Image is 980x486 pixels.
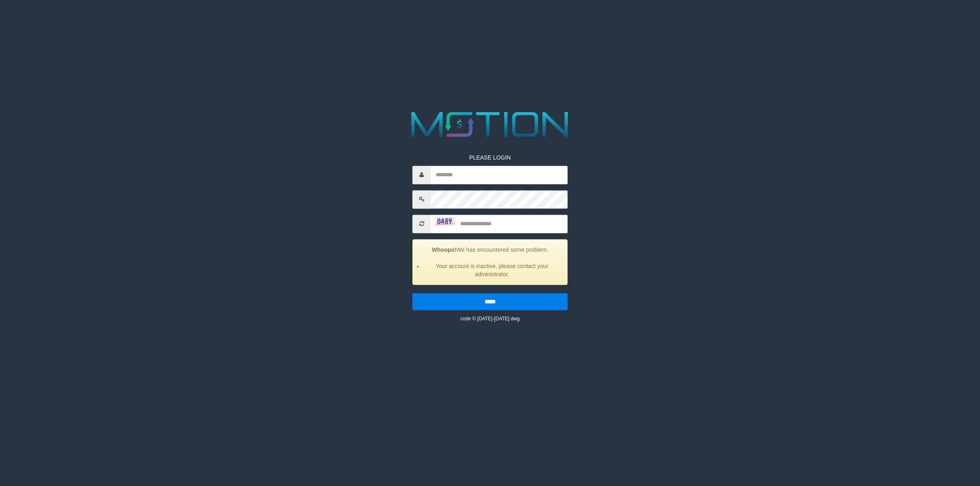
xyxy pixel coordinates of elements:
img: MOTION_logo.png [404,107,576,141]
small: code © [DATE]-[DATE] dwg [460,316,519,322]
div: We has encountered some problem. [412,239,568,285]
img: captcha [435,217,455,225]
p: PLEASE LOGIN [412,153,568,162]
strong: Whoops! [432,246,456,253]
li: Your account is inactive, please contact your administrator. [423,262,561,278]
